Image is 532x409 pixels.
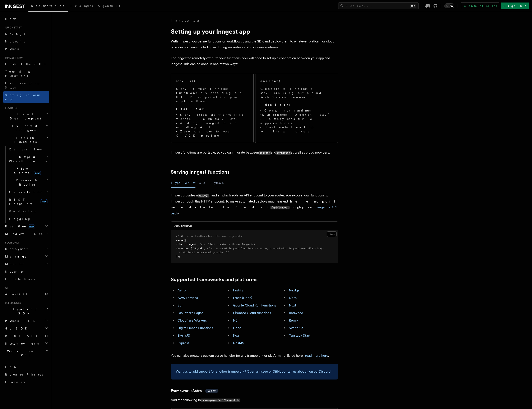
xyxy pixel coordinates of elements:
a: Versioning [7,208,49,215]
a: Remix [289,318,298,322]
span: Go SDK [3,326,30,331]
button: Flow Controlnew [7,165,49,177]
span: AgentKit [98,4,120,8]
button: TypeScript SDK [3,305,49,317]
a: Astro [177,288,186,292]
p: Add the following to : [171,397,338,403]
h3: ./api/inngest.ts [174,224,192,227]
button: Toggle dark mode [444,3,454,8]
span: inngest [186,243,196,246]
code: ./src/pages/api/inngest.ts [201,399,240,402]
a: ElysiaJS [177,333,190,337]
span: // a client created with new Inngest() [199,243,255,246]
button: TypeScript [171,178,195,188]
a: Python [3,45,49,53]
a: Logging [7,215,49,223]
span: REST API [5,334,41,338]
span: AgentKit [5,292,27,296]
button: Monitor [3,260,49,268]
button: Middleware [3,230,49,238]
span: client [176,243,185,246]
button: Events & Triggers [3,122,49,134]
span: Node.js [5,40,25,43]
a: Install the SDK [3,60,49,68]
a: Framework: Astrov3.8.0+ [171,388,218,394]
button: Steps & Workflows [7,153,49,165]
strong: Ideal for [260,103,289,106]
a: Glossary [3,378,49,386]
span: , [196,243,198,246]
a: Sign Up [501,3,529,9]
span: : [185,243,186,246]
a: Next.js [3,30,49,38]
span: [fnA [191,247,196,250]
span: Examples [70,4,93,8]
button: Manage [3,253,49,260]
span: Flow Control [7,167,46,175]
span: Steps & Workflows [7,155,47,163]
span: Security [5,270,24,273]
span: v3.8.0+ [208,389,216,392]
a: Redwood [289,311,303,315]
a: Discord [319,369,330,373]
a: Serving Inngest functions [171,169,230,175]
span: // an array of Inngest functions to serve, created with inngest.createFunction() [207,247,324,250]
h2: serve() [176,79,195,83]
a: Security [3,268,49,275]
span: Monitor [3,262,25,266]
a: SvelteKit [289,326,303,330]
a: Tanstack Start [289,333,310,337]
span: Python SDK [3,319,37,323]
kbd: ⌘K [410,4,416,8]
button: Errors & Retries [7,177,49,188]
h2: connect() [260,79,281,83]
a: Nuxt [289,303,296,307]
a: Contact sales [461,3,499,9]
li: Latency sensitive applications [260,117,333,125]
span: Logging [9,217,31,221]
button: Python [210,178,225,188]
span: Realtime [3,224,35,228]
span: new [34,171,41,175]
span: References [3,301,21,305]
button: Deployment [3,245,49,253]
a: Google Cloud Run Functions [233,303,276,307]
button: Search...⌘K [338,3,418,9]
p: Serve your Inngest functions by creating an HTTP endpoint in your application. [176,87,248,103]
span: Cancellation [7,190,43,194]
a: REST API [3,332,49,340]
span: Quick start [3,26,22,29]
a: Fresh (Deno) [233,296,252,300]
span: Versioning [9,210,37,213]
li: Zero changes to your CI/CD pipeline [176,129,248,138]
span: System events [3,341,39,346]
button: Go [199,178,206,188]
span: Overview [9,148,52,151]
a: Your first Functions [3,68,49,79]
code: serve() [259,151,271,155]
code: /api/inngest [270,206,290,209]
a: AgentKit [3,290,49,298]
span: // All serve handlers have the same arguments: [176,235,243,238]
a: AgentKit [95,1,122,11]
a: Node.js [3,38,49,45]
a: Home [3,15,49,23]
span: Middleware [3,232,43,236]
button: Local Development [3,110,49,122]
a: GitHub [273,369,284,373]
span: REST Endpoints [9,198,32,205]
span: Local Development [3,112,46,121]
span: Glossary [5,380,25,384]
a: AWS Lambda [177,296,198,300]
p: : [176,107,248,111]
span: Next.js [5,32,25,36]
span: : [189,247,191,250]
p: : [260,103,333,107]
p: You can also create a custom serve handler for any framework or platform not listed here - . [171,353,338,359]
a: DigitalOcean Functions [177,326,213,330]
span: Setting up your app [5,93,41,101]
a: Supported frameworks and platforms [171,277,258,282]
a: Next.js [289,288,299,292]
button: Workflow Kit [3,347,49,359]
span: fnB] [198,247,204,250]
